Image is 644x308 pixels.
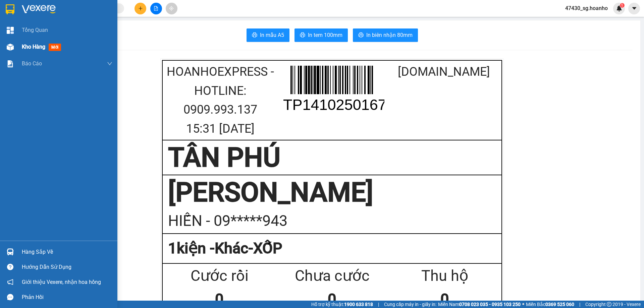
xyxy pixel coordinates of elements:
[22,247,112,257] div: Hàng sắp về
[621,3,623,8] span: 1
[22,44,45,50] span: Kho hàng
[283,96,386,113] text: TP1410250167
[378,301,379,308] span: |
[560,4,613,12] span: 47430_sg.hoanho
[7,294,13,300] span: message
[49,44,61,51] span: mới
[22,278,101,286] span: Giới thiệu Vexere, nhận hoa hồng
[616,5,622,11] img: icon-new-feature
[59,42,68,52] span: SL
[388,62,500,81] div: [DOMAIN_NAME]
[7,60,14,67] img: solution-icon
[44,6,60,13] span: Nhận:
[107,61,112,66] span: down
[22,262,112,272] div: Hướng dẫn sử dụng
[44,21,97,29] div: HIẾN
[6,6,16,13] span: Gửi:
[247,28,289,42] button: printerIn mẫu A5
[252,32,257,39] span: printer
[631,5,637,11] span: caret-down
[526,301,574,308] span: Miền Bắc
[164,62,276,138] div: HoaNhoExpress - Hotline: 0909.993.137 15:31 [DATE]
[384,301,436,308] span: Cung cấp máy in - giấy in:
[168,176,496,209] div: [PERSON_NAME]
[44,6,97,21] div: [PERSON_NAME]
[154,6,158,11] span: file-add
[6,6,39,22] div: TÂN PHÚ
[163,264,276,288] div: Cước rồi
[276,264,388,288] div: Chưa cước
[7,264,13,270] span: question-circle
[138,6,143,11] span: plus
[459,302,521,307] strong: 0708 023 035 - 0935 103 250
[7,44,14,51] img: warehouse-icon
[308,31,342,39] span: In tem 100mm
[438,301,521,308] span: Miền Nam
[169,6,174,11] span: aim
[135,3,146,14] button: plus
[168,141,496,174] div: TÂN PHÚ
[620,3,625,8] sup: 1
[344,302,373,307] strong: 1900 633 818
[522,303,524,306] span: ⚪️
[358,32,364,39] span: printer
[607,302,611,307] span: copyright
[6,4,14,14] img: logo-vxr
[545,302,574,307] strong: 0369 525 060
[22,26,48,34] span: Tổng Quan
[579,301,580,308] span: |
[22,59,42,68] span: Báo cáo
[388,264,501,288] div: Thu hộ
[260,31,284,39] span: In mẫu A5
[311,301,373,308] span: Hỗ trợ kỹ thuật:
[166,3,177,14] button: aim
[300,32,305,39] span: printer
[628,3,640,14] button: caret-down
[294,28,348,42] button: printerIn tem 100mm
[353,28,418,42] button: printerIn biên nhận 80mm
[168,237,496,260] div: 1 kiện - Khác-XỐP
[6,43,97,51] div: Tên hàng: XỐP ( : 1 )
[7,27,14,34] img: dashboard-icon
[7,248,14,255] img: warehouse-icon
[22,292,112,302] div: Phản hồi
[366,31,413,39] span: In biên nhận 80mm
[150,3,162,14] button: file-add
[7,279,13,285] span: notification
